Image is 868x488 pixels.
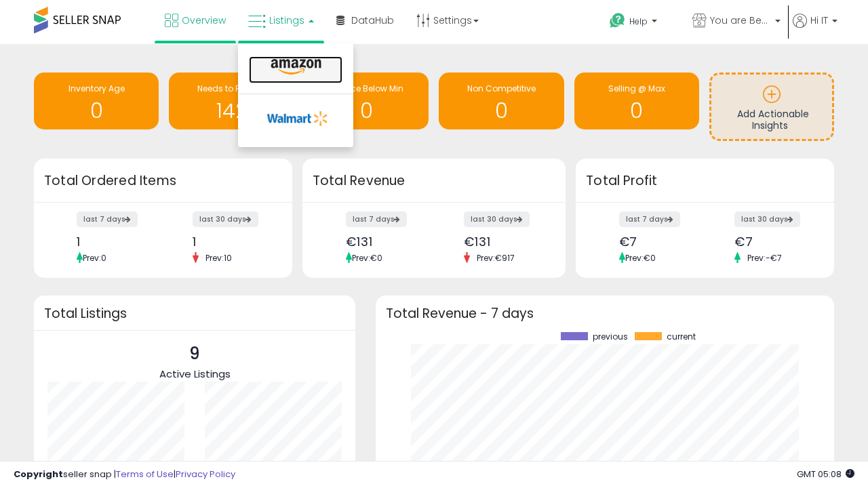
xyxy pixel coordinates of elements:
div: €131 [464,235,542,249]
a: Add Actionable Insights [711,75,832,139]
label: last 7 days [619,211,680,227]
span: current [667,332,696,342]
a: Non Competitive 0 [439,73,564,129]
span: Prev: €0 [625,252,656,264]
span: 2025-10-11 05:08 GMT [797,468,854,481]
a: Inventory Age 0 [34,73,159,129]
a: BB Price Below Min 0 [304,73,429,129]
span: Selling @ Max [608,83,665,94]
label: last 30 days [464,211,530,227]
div: €7 [619,235,695,249]
a: Needs to Reprice 142 [169,73,294,129]
label: last 30 days [734,211,800,227]
span: Prev: 10 [199,252,239,264]
span: Non Competitive [467,83,536,94]
label: last 30 days [193,211,258,227]
strong: Copyright [14,468,63,481]
h3: Total Listings [44,308,345,319]
span: Active Listings [159,367,231,381]
h1: 142 [176,100,287,122]
span: previous [593,332,628,342]
h3: Total Revenue - 7 days [386,308,824,319]
span: Help [629,16,648,27]
span: DataHub [351,14,394,27]
div: €131 [346,235,424,249]
h1: 0 [581,100,692,122]
div: seller snap | | [14,468,235,481]
span: Overview [182,14,226,27]
label: last 7 days [77,211,138,227]
h1: 0 [311,100,422,122]
span: Prev: €0 [352,252,382,264]
a: Help [599,2,680,44]
a: Selling @ Max 0 [574,73,699,129]
p: 9 [159,341,231,367]
span: You are Beautiful (IT) [710,14,771,27]
div: €7 [734,235,810,249]
h3: Total Ordered Items [44,171,282,190]
a: Hi IT [793,14,837,44]
a: Terms of Use [116,468,174,481]
h3: Total Revenue [313,171,555,190]
span: Prev: 0 [83,252,106,264]
span: Listings [269,14,304,27]
h3: Total Profit [586,171,824,190]
div: 1 [193,235,269,249]
span: Prev: €917 [470,252,521,264]
h1: 0 [446,100,557,122]
a: Privacy Policy [176,468,235,481]
span: Hi IT [810,14,828,27]
span: Prev: -€7 [741,252,789,264]
span: BB Price Below Min [329,83,403,94]
div: 1 [77,235,153,249]
span: Needs to Reprice [197,83,266,94]
label: last 7 days [346,211,407,227]
h1: 0 [41,100,152,122]
span: Inventory Age [68,83,125,94]
i: Get Help [609,12,626,29]
span: Add Actionable Insights [737,107,809,133]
